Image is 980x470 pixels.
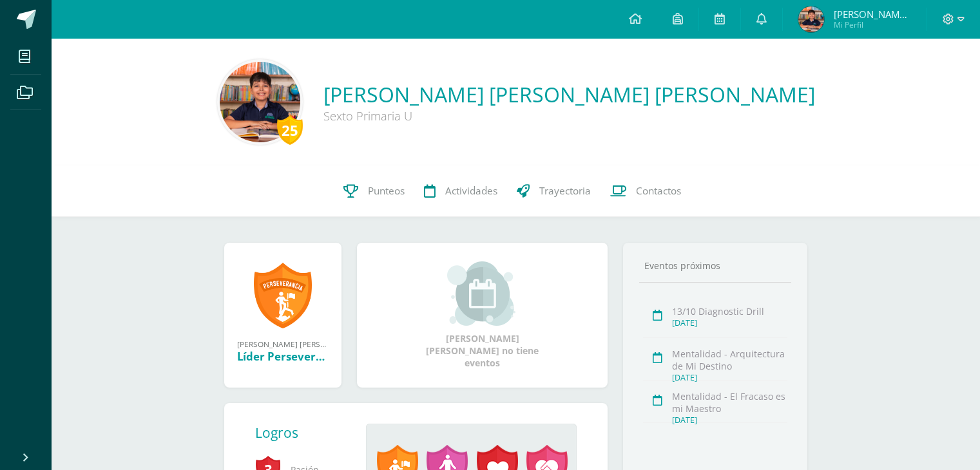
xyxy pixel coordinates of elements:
[798,6,824,32] img: 60409fed9587a650131af54a156fac1c.png
[323,108,710,124] div: Sexto Primaria U
[277,115,303,145] div: 25
[255,424,356,442] div: Logros
[334,165,414,217] a: Punteos
[600,165,691,217] a: Contactos
[447,261,517,326] img: event_small.png
[636,184,681,198] span: Contactos
[507,165,600,217] a: Trayectoria
[414,165,507,217] a: Actividades
[672,390,787,415] div: Mentalidad - El Fracaso es mi Maestro
[639,259,791,272] div: Eventos próximos
[672,305,787,317] div: 13/10 Diagnostic Drill
[834,8,911,21] span: [PERSON_NAME] [PERSON_NAME]
[672,317,787,328] div: [DATE]
[672,372,787,383] div: [DATE]
[237,349,329,364] div: Líder Perseverante
[834,19,911,30] span: Mi Perfil
[672,348,787,372] div: Mentalidad - Arquitectura de Mi Destino
[368,184,405,198] span: Punteos
[323,80,815,108] a: [PERSON_NAME] [PERSON_NAME] [PERSON_NAME]
[539,184,591,198] span: Trayectoria
[418,261,547,369] div: [PERSON_NAME] [PERSON_NAME] no tiene eventos
[220,62,300,142] img: 6f8c58ab6679c0d73e91b09d9a886e64.png
[445,184,497,198] span: Actividades
[237,339,329,349] div: [PERSON_NAME] [PERSON_NAME] obtuvo
[672,415,787,426] div: [DATE]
